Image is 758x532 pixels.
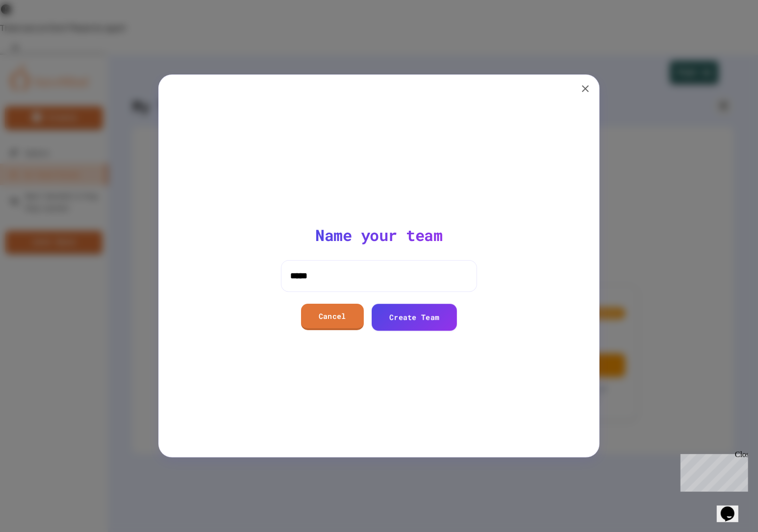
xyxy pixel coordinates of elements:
iframe: chat widget [677,450,748,492]
div: Chat with us now!Close [4,4,68,62]
a: Cancel [301,304,364,331]
iframe: chat widget [717,493,748,522]
a: Create Team [372,304,457,331]
h4: Name your team [316,225,443,245]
